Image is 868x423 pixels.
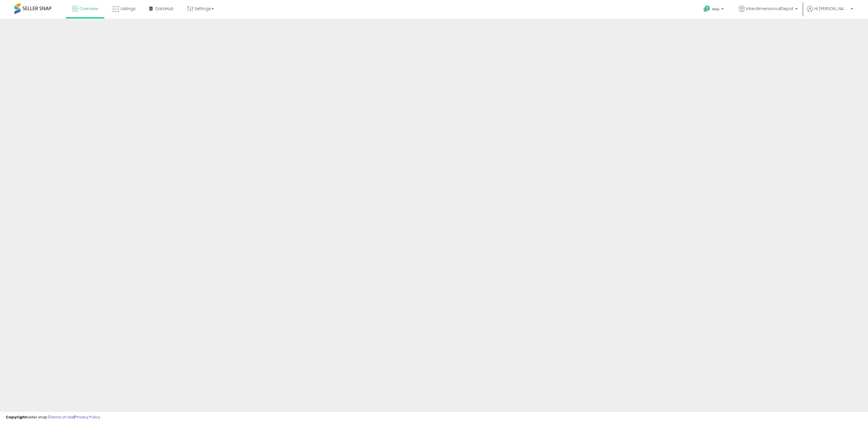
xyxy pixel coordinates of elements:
[807,6,853,19] a: Hi [PERSON_NAME]
[746,6,794,12] span: InterdimensionalDepot
[699,1,729,19] a: Help
[814,6,849,12] span: Hi [PERSON_NAME]
[79,6,98,12] span: Overview
[121,6,136,12] span: Listings
[712,7,720,12] span: Help
[703,5,710,12] i: Get Help
[156,6,174,12] span: DataHub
